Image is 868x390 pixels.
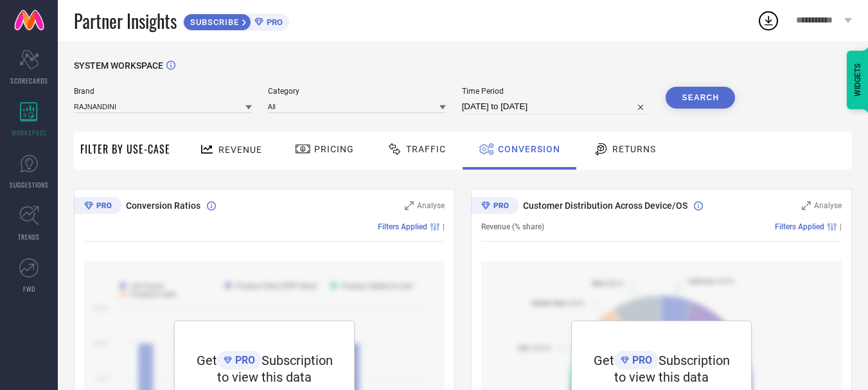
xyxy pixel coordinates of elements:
[840,222,842,231] span: |
[74,60,163,71] span: SYSTEM WORKSPACE
[666,87,735,109] button: Search
[462,99,650,114] input: Select time period
[775,222,824,231] span: Filters Applied
[23,284,35,294] span: FWD
[74,87,252,96] span: Brand
[261,353,333,368] span: Subscription
[378,222,427,231] span: Filters Applied
[814,201,842,210] span: Analyse
[18,232,40,242] span: TRENDS
[12,128,47,137] span: WORKSPACE
[263,17,283,27] span: PRO
[183,10,289,31] a: SUBSCRIBEPRO
[197,353,217,368] span: Get
[218,145,262,155] span: Revenue
[405,201,414,210] svg: Zoom
[523,200,687,211] span: Customer Distribution Across Device/OS
[757,9,780,32] div: Open download list
[443,222,445,231] span: |
[659,353,730,368] span: Subscription
[184,17,242,27] span: SUBSCRIBE
[629,354,652,366] span: PRO
[462,87,650,96] span: Time Period
[126,200,200,211] span: Conversion Ratios
[406,144,446,154] span: Traffic
[594,353,614,368] span: Get
[10,76,48,85] span: SCORECARDS
[74,197,121,217] div: Premium
[417,201,445,210] span: Analyse
[612,144,656,154] span: Returns
[10,180,49,190] span: SUGGESTIONS
[268,87,446,96] span: Category
[471,197,518,217] div: Premium
[498,144,560,154] span: Conversion
[80,141,170,157] span: Filter By Use-Case
[481,222,544,231] span: Revenue (% share)
[314,144,354,154] span: Pricing
[217,369,312,385] span: to view this data
[802,201,811,210] svg: Zoom
[74,8,177,34] span: Partner Insights
[614,369,709,385] span: to view this data
[232,354,255,366] span: PRO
